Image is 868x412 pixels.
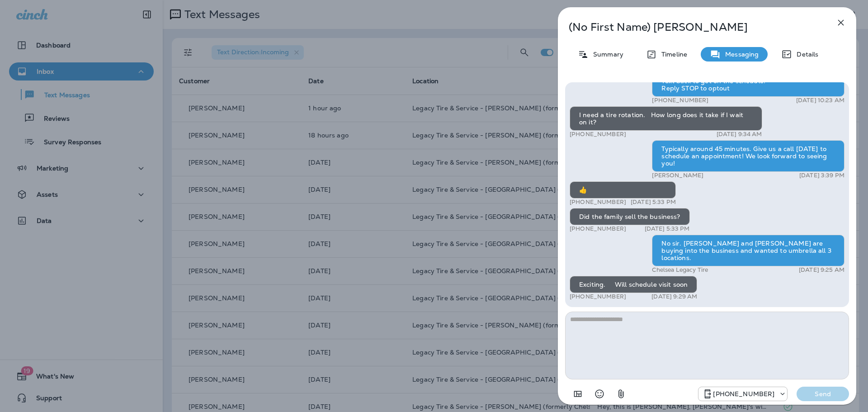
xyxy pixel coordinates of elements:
[589,51,623,58] p: Summary
[717,131,762,138] p: [DATE] 9:34 AM
[652,172,703,179] p: [PERSON_NAME]
[651,293,697,300] p: [DATE] 9:29 AM
[570,181,676,199] div: 👍
[570,199,626,206] p: [PHONE_NUMBER]
[569,385,587,403] button: Add in a premade template
[570,208,690,225] div: Did the family sell the business?
[721,51,759,58] p: Messaging
[799,266,844,274] p: [DATE] 9:25 AM
[645,225,690,232] p: [DATE] 5:33 PM
[652,235,844,266] div: No sir. [PERSON_NAME] and [PERSON_NAME] are buying into the business and wanted to umbrella all 3...
[590,385,609,403] button: Select an emoji
[569,21,816,33] p: (No First Name) [PERSON_NAME]
[698,388,787,399] div: +1 (205) 606-2088
[652,97,708,104] p: [PHONE_NUMBER]
[570,131,626,138] p: [PHONE_NUMBER]
[652,266,708,274] p: Chelsea Legacy Tire
[792,51,818,58] p: Details
[631,199,676,206] p: [DATE] 5:33 PM
[713,390,774,398] p: [PHONE_NUMBER]
[652,140,844,172] div: Typically around 45 minutes. Give us a call [DATE] to schedule an appointment! We look forward to...
[570,225,626,232] p: [PHONE_NUMBER]
[799,172,844,179] p: [DATE] 3:39 PM
[570,293,626,300] p: [PHONE_NUMBER]
[657,51,687,58] p: Timeline
[796,97,844,104] p: [DATE] 10:23 AM
[570,276,697,293] div: Exciting. Will schedule visit soon
[570,106,762,131] div: I need a tire rotation. How long does it take if I wait on it?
